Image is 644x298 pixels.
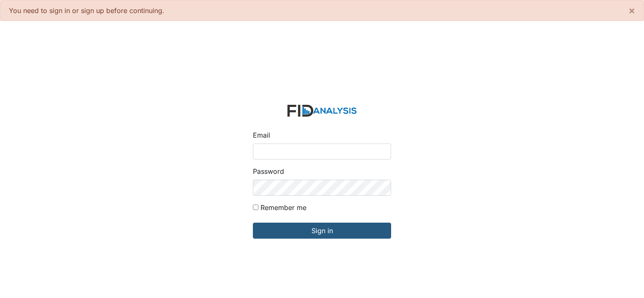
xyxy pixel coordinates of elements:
label: Email [253,130,270,140]
button: × [620,0,644,21]
label: Remember me [260,202,306,213]
label: Password [253,166,284,176]
span: × [628,4,635,16]
img: logo-2fc8c6e3336f68795322cb6e9a2b9007179b544421de10c17bdaae8622450297.svg [287,105,357,117]
input: Sign in [253,223,391,239]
